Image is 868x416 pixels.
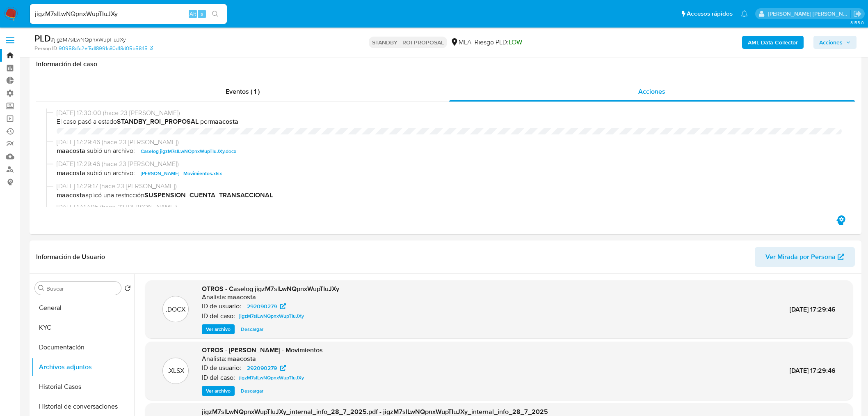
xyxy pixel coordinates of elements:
span: Acciones [819,36,843,49]
h6: maacosta [227,355,256,363]
span: [DATE] 17:29:46 [790,305,836,314]
span: subió un archivo: [87,146,135,156]
button: [PERSON_NAME] - Movimientos.xlsx [137,169,226,178]
span: El caso pasó a estado por [57,117,842,126]
span: Riesgo PLD: [475,38,522,47]
button: Descargar [237,324,267,334]
b: STANDBY_ROI_PROPOSAL [117,117,199,126]
span: [DATE] 17:29:46 [790,366,836,375]
p: STANDBY - ROI PROPOSAL [369,37,447,48]
span: s [201,10,203,18]
span: [PERSON_NAME] - Movimientos.xlsx [141,169,222,178]
p: Analista: [202,355,226,363]
button: AML Data Collector [742,36,804,49]
span: OTROS - [PERSON_NAME] - Movimientos [202,345,323,355]
a: Notificaciones [741,10,748,17]
span: aplicó una restricción [57,191,842,200]
button: Documentación [32,337,134,357]
b: Person ID [34,45,57,52]
b: maacosta [57,190,85,200]
div: MLA [450,38,471,47]
span: 292090279 [247,301,277,311]
b: maacosta [57,169,85,178]
a: jigzM7slLwNQpnxWupTIuJXy [236,311,307,321]
span: LOW [509,37,522,47]
p: ID de usuario: [202,364,241,372]
span: Acciones [638,87,665,96]
span: [DATE] 17:29:46 (hace 23 [PERSON_NAME]) [57,159,842,169]
span: 292090279 [247,363,277,373]
span: Ver archivo [206,387,231,395]
b: AML Data Collector [748,36,798,49]
a: jigzM7slLwNQpnxWupTIuJXy [236,373,307,383]
span: # jigzM7slLwNQpnxWupTIuJXy [51,35,126,44]
input: Buscar usuario o caso... [30,9,227,19]
p: ID de usuario: [202,302,241,310]
a: 292090279 [242,363,291,373]
b: maacosta [57,146,85,156]
button: Ver Mirada por Persona [755,247,855,267]
span: Descargar [241,387,263,395]
span: jigzM7slLwNQpnxWupTIuJXy [239,311,304,321]
b: PLD [34,32,51,45]
button: Ver archivo [202,324,235,334]
button: General [32,298,134,318]
p: .DOCX [166,305,185,314]
a: 292090279 [242,301,291,311]
button: search-icon [207,8,224,20]
button: Descargar [237,386,267,396]
button: Acciones [813,36,857,49]
p: roberto.munoz@mercadolibre.com [768,10,851,18]
span: [DATE] 17:29:17 (hace 23 [PERSON_NAME]) [57,182,842,191]
p: ID del caso: [202,312,235,320]
a: Salir [853,9,862,18]
span: Ver Mirada por Persona [765,247,836,267]
span: [DATE] 17:29:46 (hace 23 [PERSON_NAME]) [57,138,842,147]
span: OTROS - Caselog jigzM7slLwNQpnxWupTIuJXy [202,284,339,294]
span: [DATE] 17:30:00 (hace 23 [PERSON_NAME]) [57,109,842,118]
h1: Información del caso [36,60,855,68]
a: 90958dfc2ef5df8991c80d18d05b5845 [59,45,153,52]
span: Ver archivo [206,325,231,333]
button: Historial Casos [32,377,134,397]
input: Buscar [46,285,118,292]
button: Caselog jigzM7slLwNQpnxWupTIuJXy.docx [137,146,240,156]
span: Caselog jigzM7slLwNQpnxWupTIuJXy.docx [141,146,236,156]
span: jigzM7slLwNQpnxWupTIuJXy [239,373,304,383]
b: SUSPENSION_CUENTA_TRANSACCIONAL [144,190,273,200]
b: maacosta [210,117,238,126]
span: Alt [190,10,196,18]
button: Ver archivo [202,386,235,396]
h1: Información de Usuario [36,253,105,261]
button: Archivos adjuntos [32,357,134,377]
button: Volver al orden por defecto [124,285,131,294]
p: ID del caso: [202,374,235,382]
p: Analista: [202,293,226,301]
span: Descargar [241,325,263,333]
span: Eventos ( 1 ) [226,87,260,96]
p: .XLSX [167,366,184,375]
span: [DATE] 17:17:05 (hace 23 [PERSON_NAME]) [57,203,842,212]
span: Accesos rápidos [687,9,733,18]
span: subió un archivo: [87,169,135,178]
h6: maacosta [227,293,256,301]
button: KYC [32,318,134,337]
button: Buscar [38,285,45,291]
